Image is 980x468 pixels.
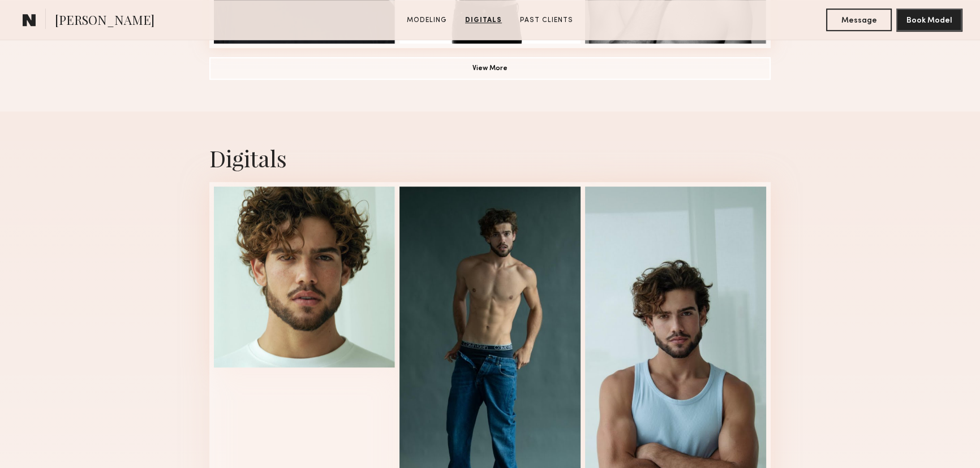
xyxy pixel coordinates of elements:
button: Book Model [896,8,962,31]
button: Message [826,8,892,31]
a: Digitals [461,15,506,25]
a: Past Clients [515,15,578,25]
span: [PERSON_NAME] [55,11,154,31]
button: View More [209,57,771,80]
div: Digitals [209,143,771,173]
a: Book Model [896,15,962,24]
a: Modeling [402,15,452,25]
